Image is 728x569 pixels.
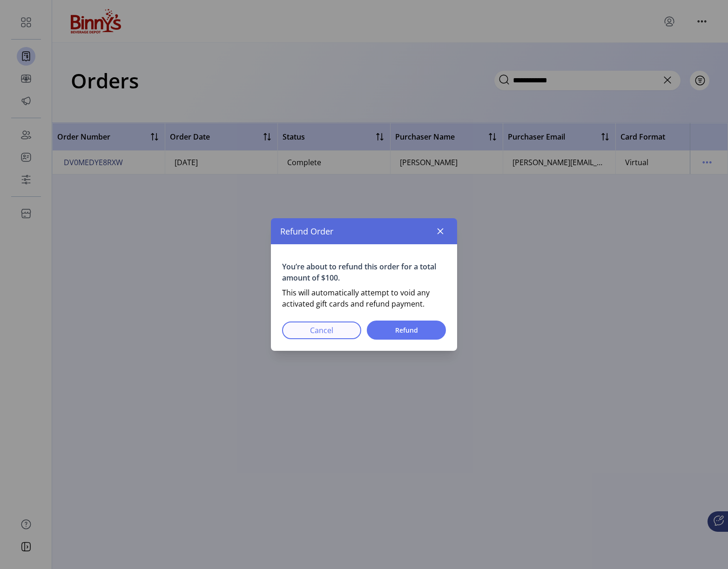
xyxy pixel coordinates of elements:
[282,261,446,283] p: You’re about to refund this order for a total amount of $100.
[280,225,333,238] span: Refund Order
[294,325,349,336] span: Cancel
[282,287,446,309] p: This will automatically attempt to void any activated gift cards and refund payment.
[282,321,361,339] button: Cancel
[379,325,434,335] span: Refund
[367,321,446,340] button: Refund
